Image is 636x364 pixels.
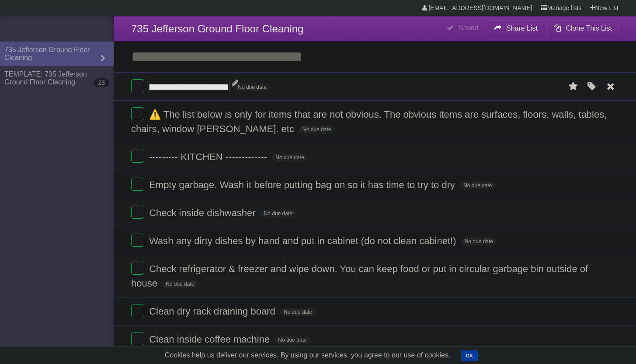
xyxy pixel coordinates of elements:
div: Flask [4,21,57,37]
b: Share List [506,24,538,32]
span: No due date [234,83,270,91]
label: Done [131,304,144,317]
span: No due date [460,182,495,189]
button: OK [461,350,478,361]
span: No due date [299,126,334,133]
span: Clean dry rack draining board [149,306,278,317]
label: Done [131,107,144,120]
button: Share List [487,21,545,36]
span: Check refrigerator & freezer and wipe down. You can keep food or put in circular garbage bin outs... [131,263,588,289]
span: --------- KITCHEN ------------- [149,151,269,162]
label: Done [131,234,144,247]
span: No due date [280,308,316,316]
label: Done [131,332,144,345]
label: Done [131,206,144,219]
span: Wash any dirty dishes by hand and put in cabinet (do not clean cabinet!) [149,235,458,246]
button: Clone This List [546,21,619,36]
label: Star task [565,79,582,94]
span: No due date [162,280,198,288]
span: Clean inside coffee machine [149,334,272,345]
span: No due date [261,210,296,217]
b: 23 [94,78,109,87]
span: 735 Jefferson Ground Floor Cleaning [131,23,303,35]
label: Done [131,178,144,191]
span: ⚠️ The list below is only for items that are not obvious. The obvious items are surfaces, floors,... [131,109,607,134]
label: Done [131,79,144,92]
span: Check inside dishwasher [149,207,257,218]
span: Cookies help us deliver our services. By using our services, you agree to our use of cookies. [156,346,459,364]
span: No due date [461,238,497,245]
span: No due date [272,154,307,161]
label: Done [131,150,144,163]
b: Saved [459,24,478,31]
span: No due date [275,336,310,344]
b: Clone This List [566,24,612,32]
label: Done [131,262,144,275]
span: Empty garbage. Wash it before putting bag on so it has time to try to dry [149,179,457,190]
